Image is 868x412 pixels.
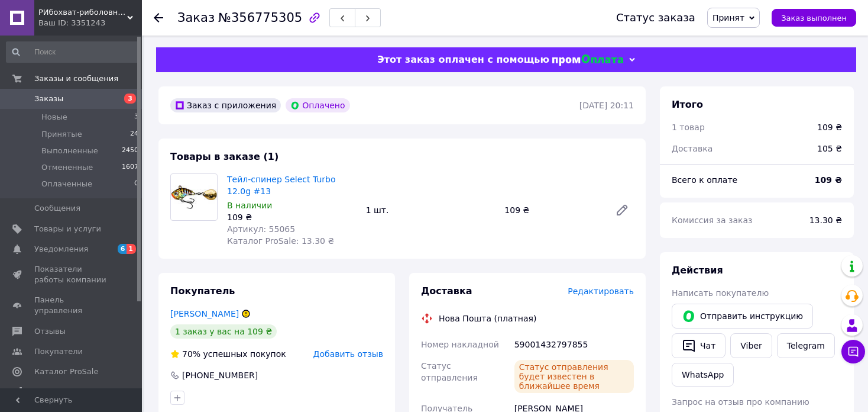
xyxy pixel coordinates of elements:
[34,326,66,337] span: Отзывы
[34,264,109,285] span: Показатели работы компании
[124,94,136,104] span: 3
[672,175,737,185] span: Всего к оплате
[512,334,636,355] div: 59001432797855
[772,9,856,27] button: Заказ выполнен
[672,123,705,132] span: 1 товар
[182,349,200,359] span: 70%
[127,244,136,254] span: 1
[134,179,138,189] span: 0
[421,285,472,297] span: Доставка
[6,41,140,63] input: Поиск
[130,129,138,140] span: 24
[579,101,634,110] time: [DATE] 20:11
[227,236,334,246] span: Каталог ProSale: 13.30 ₴
[170,285,235,297] span: Покупатель
[227,211,357,223] div: 109 ₴
[170,151,278,162] span: Товары в заказе (1)
[421,340,499,349] span: Номер накладной
[514,360,634,393] div: Статус отправления будет известен в ближайшее время
[610,198,634,222] a: Редактировать
[672,397,809,407] span: Запрос на отзыв про компанию
[227,201,272,210] span: В наличии
[672,363,734,387] a: WhatsApp
[41,162,93,173] span: Отмененные
[170,309,239,318] a: [PERSON_NAME]
[809,215,842,225] span: 13.30 ₴
[38,18,142,28] div: Ваш ID: 3351243
[170,98,281,112] div: Заказ с приложения
[377,54,549,65] span: Этот заказ оплачен с помощью
[672,288,769,298] span: Написать покупателю
[552,54,623,66] img: evopay logo
[41,179,92,189] span: Оплаченные
[177,11,215,25] span: Заказ
[122,146,138,156] span: 2450
[712,13,744,22] span: Принят
[436,313,539,324] div: Нова Пошта (платная)
[34,73,118,84] span: Заказы и сообщения
[154,12,163,24] div: Вернуться назад
[781,14,847,22] span: Заказ выполнен
[810,136,849,162] div: 105 ₴
[34,224,101,234] span: Товары и услуги
[227,224,295,234] span: Артикул: 55065
[286,98,349,112] div: Оплачено
[171,185,217,209] img: Тейл-спинер Select Turbo 12.0g #13
[817,121,842,133] div: 109 ₴
[41,146,98,156] span: Выполненные
[170,324,277,339] div: 1 заказ у вас на 109 ₴
[672,99,703,110] span: Итого
[841,340,865,363] button: Чат с покупателем
[38,7,127,18] span: РИбохват-риболовный магазин
[730,333,772,358] a: Viber
[777,333,835,358] a: Telegram
[227,175,335,196] a: Тейл-спинер Select Turbo 12.0g #13
[34,366,98,377] span: Каталог ProSale
[34,203,80,214] span: Сообщения
[134,112,138,123] span: 3
[672,215,753,225] span: Комиссия за заказ
[672,144,712,153] span: Доставка
[34,295,109,316] span: Панель управления
[500,202,605,218] div: 109 ₴
[672,333,726,358] button: Чат
[218,11,302,25] span: №356775305
[361,202,500,218] div: 1 шт.
[421,361,478,382] span: Статус отправления
[41,129,82,140] span: Принятые
[672,265,723,276] span: Действия
[34,94,63,104] span: Заказы
[34,346,83,357] span: Покупатели
[181,369,259,381] div: [PHONE_NUMBER]
[815,175,842,185] b: 109 ₴
[118,244,127,254] span: 6
[616,12,695,24] div: Статус заказа
[34,387,78,397] span: Аналитика
[122,162,138,173] span: 1607
[672,304,813,329] button: Отправить инструкцию
[170,348,286,360] div: успешных покупок
[313,349,383,359] span: Добавить отзыв
[568,287,634,296] span: Редактировать
[34,244,88,255] span: Уведомления
[41,112,67,123] span: Новые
